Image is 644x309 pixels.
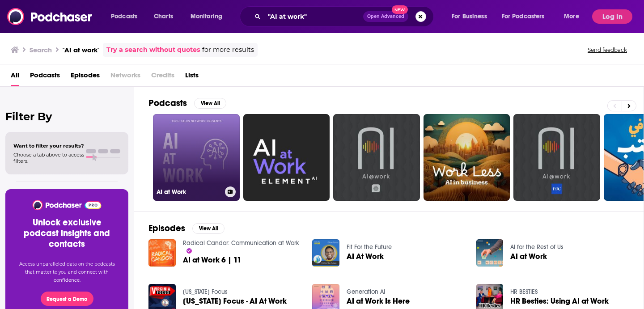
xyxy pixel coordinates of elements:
[558,9,590,24] button: open menu
[347,297,410,305] a: AI at Work Is Here
[105,9,149,24] button: open menu
[510,297,609,305] a: HR Besties: Using AI at Work
[363,11,408,22] button: Open AdvancedNew
[11,68,19,86] a: All
[510,288,538,296] a: HR BESTIES
[184,9,234,24] button: open menu
[564,10,579,23] span: More
[347,253,384,260] a: AI At Work
[312,239,339,267] img: AI At Work
[476,239,504,267] img: AI at Work
[153,114,240,201] a: AI at Work
[264,9,363,24] input: Search podcasts, credits, & more...
[585,46,630,54] button: Send feedback
[151,68,174,86] span: Credits
[347,243,392,251] a: Fit For the Future
[154,10,173,23] span: Charts
[183,297,287,305] span: [US_STATE] Focus - AI At Work
[71,68,100,86] a: Episodes
[496,9,558,24] button: open menu
[5,110,128,123] h2: Filter By
[106,45,200,55] a: Try a search without quotes
[30,68,60,86] a: Podcasts
[347,288,385,296] a: Generation AI
[392,5,408,14] span: New
[510,253,547,260] a: AI at Work
[148,97,187,109] h2: Podcasts
[202,45,254,55] span: for more results
[445,9,498,24] button: open menu
[510,243,563,251] a: AI for the Rest of Us
[30,46,52,54] h3: Search
[185,68,199,86] a: Lists
[367,14,404,19] span: Open Advanced
[452,10,487,23] span: For Business
[192,223,225,234] button: View All
[148,239,176,267] img: AI at Work 6 | 11
[157,188,221,196] h3: AI at Work
[592,9,632,24] button: Log In
[183,288,228,296] a: Virginia Focus
[248,6,442,27] div: Search podcasts, credits, & more...
[16,260,118,284] p: Access unparalleled data on the podcasts that matter to you and connect with confidence.
[148,9,178,24] a: Charts
[191,10,222,23] span: Monitoring
[13,143,84,149] span: Want to filter your results?
[63,46,99,54] h3: "AI at work"
[183,297,287,305] a: Virginia Focus - AI At Work
[148,223,225,234] a: EpisodesView All
[41,292,93,306] button: Request a Demo
[111,10,137,23] span: Podcasts
[32,200,102,210] img: Podchaser - Follow, Share and Rate Podcasts
[183,256,241,264] a: AI at Work 6 | 11
[183,239,299,247] a: Radical Candor: Communication at Work
[16,217,118,250] h3: Unlock exclusive podcast insights and contacts
[194,98,226,109] button: View All
[7,8,93,25] img: Podchaser - Follow, Share and Rate Podcasts
[148,223,185,234] h2: Episodes
[502,10,545,23] span: For Podcasters
[13,152,84,164] span: Choose a tab above to access filters.
[110,68,140,86] span: Networks
[148,97,226,109] a: PodcastsView All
